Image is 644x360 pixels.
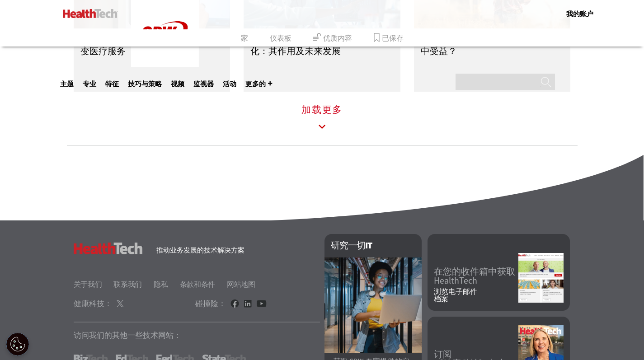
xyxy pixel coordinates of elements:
font: 优质内容 [323,33,352,42]
a: 加载更多 [301,107,343,131]
a: 视频 [171,80,184,87]
img: 家 [63,9,118,18]
a: 监视器 [193,80,214,87]
font: 档案 [434,294,448,304]
a: 在您的收件箱中获取 HealthTech [434,258,518,285]
a: 活动 [223,80,236,87]
font: 仪表板 [270,33,291,42]
a: 车辆碰撞险 [131,60,199,69]
a: 关于我们 [74,280,113,289]
a: 条款和条件 [180,280,226,289]
a: 隐私 [154,280,178,289]
font: 专业 [83,79,96,88]
font: 技巧与策略 [128,79,162,88]
font: 在您的收件箱中 [434,266,497,278]
font: 访问我们的其他一些技术网站： [74,330,181,339]
a: 已保存 [374,29,404,47]
font: 研究一切IT [331,239,372,252]
a: 技巧与策略 [128,80,162,87]
a: 联系我们 [113,280,152,289]
font: 视频 [171,79,184,88]
button: 打开偏好设置 [6,333,29,355]
font: 关于我们 [74,280,102,289]
font: 获取 HealthTech [434,266,515,287]
font: 活动 [223,79,236,88]
font: 碰撞险： [195,299,226,308]
img: 时事通讯截图 [518,253,564,303]
a: 优质内容 [313,29,352,47]
a: 特征 [105,80,119,87]
a: 仪表板 [270,29,291,47]
font: 条款和条件 [180,280,216,289]
font: 浏览电子邮件 [434,287,477,296]
font: 更多的 [245,79,266,88]
a: 浏览电子邮件档案 [434,288,518,303]
font: 隐私 [154,280,168,289]
font: 我的账户 [566,9,593,18]
a: 家 [241,29,248,47]
font: 健康科技： [74,299,112,308]
div: Cookie 设置 [6,333,29,355]
font: 家 [241,33,248,42]
font: 主题 [60,79,74,88]
font: 监视器 [193,79,214,88]
font: 特征 [105,79,119,88]
a: 网站地图 [227,280,255,289]
font: 已保存 [382,33,404,42]
font: 联系我们 [113,280,142,289]
font: 推动业务发展的技术解决方案 [156,246,244,255]
font: 加载更多 [301,103,343,116]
